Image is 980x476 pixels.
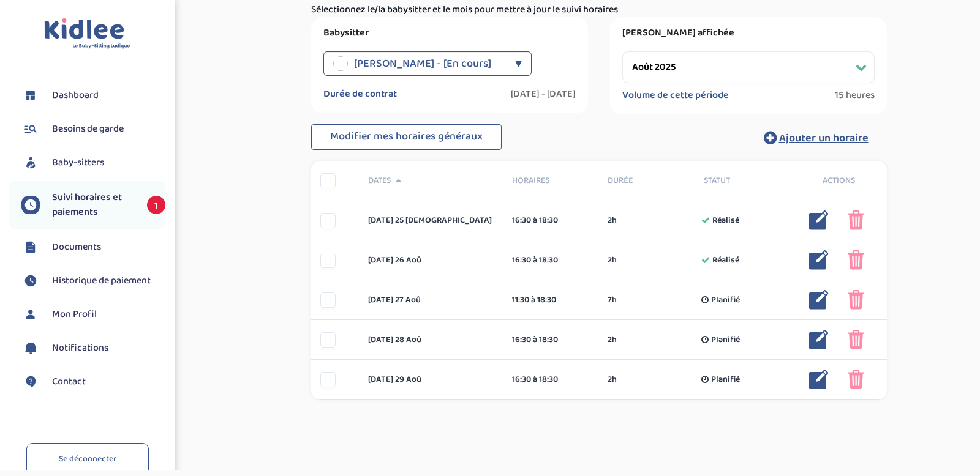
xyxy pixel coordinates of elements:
[711,373,740,386] span: Planifié
[21,154,40,172] img: babysitters.svg
[512,333,590,346] div: 16:30 à 18:30
[512,373,590,386] div: 16:30 à 18:30
[712,214,739,227] span: Réalisé
[745,124,887,151] button: Ajouter un horaire
[848,370,864,389] img: poubelle_rose.png
[512,294,590,307] div: 11:30 à 18:30
[52,88,99,103] span: Dashboard
[21,238,40,256] img: documents.svg
[359,373,503,386] div: [DATE] 29 aoû
[608,333,617,346] span: 2h
[323,27,576,39] label: Babysitter
[512,174,590,187] span: Horaires
[21,190,165,220] a: Suivi horaires et paiements 1
[52,190,135,220] span: Suivi horaires et paiements
[712,254,739,267] span: Réalisé
[809,370,829,389] img: modifier_bleu.png
[21,272,165,290] a: Historique de paiement
[52,240,101,255] span: Documents
[52,155,104,170] span: Baby-sitters
[21,238,165,256] a: Documents
[52,341,108,355] span: Notifications
[330,128,483,145] span: Modifier mes horaires généraux
[608,294,617,307] span: 7h
[21,86,40,105] img: dashboard.svg
[323,88,397,100] label: Durée de contrat
[359,174,503,187] div: Dates
[21,339,40,357] img: notification.svg
[44,18,130,50] img: logo.svg
[21,86,165,105] a: Dashboard
[21,339,165,357] a: Notifications
[311,2,887,17] p: Sélectionnez le/la babysitter et le mois pour mettre à jour le suivi horaires
[21,305,40,324] img: profil.svg
[52,307,97,322] span: Mon Profil
[147,196,165,214] span: 1
[779,130,869,147] span: Ajouter un horaire
[622,89,729,102] label: Volume de cette période
[848,210,864,230] img: poubelle_rose.png
[354,51,491,76] span: [PERSON_NAME] - [En cours]
[359,294,503,307] div: [DATE] 27 aoû
[21,120,165,138] a: Besoins de garde
[608,254,617,267] span: 2h
[359,254,503,267] div: [DATE] 26 aoû
[809,330,829,349] img: modifier_bleu.png
[26,443,149,475] a: Se déconnecter
[848,250,864,270] img: poubelle_rose.png
[711,294,740,307] span: Planifié
[598,174,695,187] div: Durée
[52,273,151,288] span: Historique de paiement
[848,330,864,349] img: poubelle_rose.png
[21,305,165,324] a: Mon Profil
[809,250,829,270] img: modifier_bleu.png
[809,210,829,230] img: modifier_bleu.png
[512,214,590,227] div: 16:30 à 18:30
[21,196,40,214] img: suivihoraire.svg
[311,124,502,150] button: Modifier mes horaires généraux
[809,290,829,310] img: modifier_bleu.png
[52,122,124,136] span: Besoins de garde
[359,333,503,346] div: [DATE] 28 aoû
[835,89,875,102] span: 15 heures
[511,88,576,100] label: [DATE] - [DATE]
[622,27,875,39] label: [PERSON_NAME] affichée
[52,374,86,389] span: Contact
[711,333,740,346] span: Planifié
[515,51,522,76] div: ▼
[512,254,590,267] div: 16:30 à 18:30
[695,174,791,187] div: Statut
[848,290,864,310] img: poubelle_rose.png
[21,373,40,391] img: contact.svg
[608,214,617,227] span: 2h
[608,373,617,386] span: 2h
[21,272,40,290] img: suivihoraire.svg
[21,154,165,172] a: Baby-sitters
[359,214,503,227] div: [DATE] 25 [DEMOGRAPHIC_DATA]
[21,373,165,391] a: Contact
[791,174,887,187] div: Actions
[21,120,40,138] img: besoin.svg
